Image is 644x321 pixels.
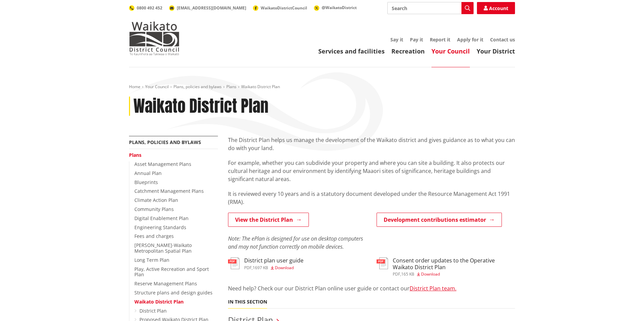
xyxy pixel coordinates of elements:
[228,190,515,206] p: It is reviewed every 10 years and is a statutory document developed under the Resource Management...
[134,206,174,212] a: Community Plans
[410,36,423,43] a: Pay it
[129,152,141,158] a: Plans
[173,84,222,90] a: Plans, policies and bylaws
[134,170,162,176] a: Annual Plan
[134,257,169,263] a: Long Term Plan
[244,266,303,270] div: ,
[137,5,162,11] span: 0800 492 452
[226,84,236,90] a: Plans
[228,284,515,292] p: Need help? Check our our District Plan online user guide or contact our
[377,213,502,227] a: Development contributions estimator
[241,84,280,90] span: Waikato District Plan
[477,2,515,14] a: Account
[228,213,309,227] a: View the District Plan
[387,2,474,14] input: Search input
[421,271,440,277] span: Download
[177,5,246,11] span: [EMAIL_ADDRESS][DOMAIN_NAME]
[228,257,239,269] img: document-pdf.svg
[134,242,192,254] a: [PERSON_NAME]-Waikato Metropolitan Spatial Plan
[393,272,515,276] div: ,
[169,5,246,11] a: [EMAIL_ADDRESS][DOMAIN_NAME]
[253,5,307,11] a: WaikatoDistrictCouncil
[261,5,307,11] span: WaikatoDistrictCouncil
[275,265,294,271] span: Download
[129,84,515,90] nav: breadcrumb
[129,84,140,90] a: Home
[134,280,197,287] a: Reserve Management Plans
[244,257,303,264] h3: District plan user guide
[410,285,456,292] a: District Plan team.
[377,257,388,269] img: document-pdf.svg
[134,197,178,203] a: Climate Action Plan
[228,299,267,305] h5: In this section
[314,5,357,10] a: @WaikatoDistrict
[377,257,515,276] a: Consent order updates to the Operative Waikato District Plan pdf,165 KB Download
[228,235,363,250] em: Note: The ePlan is designed for use on desktop computers and may not function correctly on mobile...
[393,257,515,270] h3: Consent order updates to the Operative Waikato District Plan
[244,265,252,271] span: pdf
[133,97,268,116] h1: Waikato District Plan
[393,271,400,277] span: pdf
[477,47,515,55] a: Your District
[430,36,450,43] a: Report it
[134,179,158,185] a: Blueprints
[401,271,414,277] span: 165 KB
[228,257,303,270] a: District plan user guide pdf,1697 KB Download
[129,22,180,55] img: Waikato District Council - Te Kaunihera aa Takiwaa o Waikato
[228,136,515,152] p: The District Plan helps us manage the development of the Waikato district and gives guidance as t...
[139,308,167,314] a: District Plan
[145,84,169,90] a: Your Council
[253,265,268,271] span: 1697 KB
[318,47,385,55] a: Services and facilities
[390,36,403,43] a: Say it
[490,36,515,43] a: Contact us
[134,188,204,194] a: Catchment Management Plans
[228,159,515,183] p: For example, whether you can subdivide your property and where you can site a building. It also p...
[134,298,184,305] a: Waikato District Plan
[391,47,425,55] a: Recreation
[134,266,209,278] a: Play, Active Recreation and Sport Plan
[129,139,201,145] a: Plans, policies and bylaws
[129,5,162,11] a: 0800 492 452
[134,289,213,296] a: Structure plans and design guides
[134,215,189,221] a: Digital Enablement Plan
[431,47,470,55] a: Your Council
[134,224,186,230] a: Engineering Standards
[134,161,191,167] a: Asset Management Plans
[457,36,483,43] a: Apply for it
[134,233,174,239] a: Fees and charges
[322,5,357,10] span: @WaikatoDistrict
